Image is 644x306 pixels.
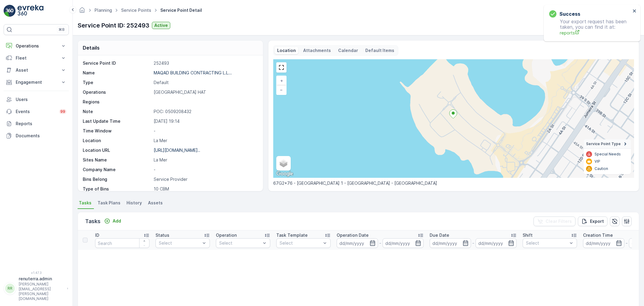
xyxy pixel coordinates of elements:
[365,47,394,54] p: Default Items
[83,118,151,124] p: Last Update Time
[113,218,121,224] p: Add
[472,239,474,247] p: -
[154,138,257,144] p: La Mer
[559,10,580,18] h3: Success
[83,99,151,105] p: Regions
[154,80,257,86] p: Default
[273,180,634,186] p: 67G2+76 - [GEOGRAPHIC_DATA] 1 - [GEOGRAPHIC_DATA] - [GEOGRAPHIC_DATA]
[98,200,120,206] span: Task Plans
[85,217,101,226] p: Tasks
[79,9,85,14] a: Homepage
[277,157,290,170] a: Layers
[95,232,99,238] p: ID
[590,218,604,224] p: Export
[121,8,151,13] a: Service Points
[83,44,100,51] p: Details
[216,232,237,238] p: Operation
[79,200,91,206] span: Tasks
[4,271,69,275] span: v 1.47.3
[4,40,69,52] button: Operations
[154,186,257,192] p: 10 CBM
[277,85,286,94] a: Zoom Out
[5,284,15,293] div: RR
[594,159,600,164] p: VIP
[154,89,257,95] p: [GEOGRAPHIC_DATA] HAT
[154,157,257,163] p: La Mer
[276,232,308,238] p: Task Template
[546,218,572,224] p: Clear Filters
[4,118,69,130] a: Reports
[154,148,200,153] p: [URL][DOMAIN_NAME]..
[152,22,170,29] button: Active
[4,52,69,64] button: Fleet
[95,8,112,13] a: Planning
[83,60,151,66] p: Service Point ID
[59,27,65,32] p: ⌘B
[154,176,257,182] p: Service Provider
[16,55,57,61] p: Fleet
[430,232,449,238] p: Due Date
[154,60,257,66] p: 252493
[83,109,151,115] p: Note
[83,176,151,182] p: Bins Belong
[219,240,261,246] p: Select
[83,157,151,163] p: Sites Name
[533,216,575,226] button: Clear Filters
[633,8,637,14] button: close
[476,238,517,248] input: dd/mm/yyyy
[154,128,257,134] p: -
[4,76,69,88] button: Engagement
[526,240,568,246] p: Select
[430,238,471,248] input: dd/mm/yyyy
[83,70,151,76] p: Name
[16,133,66,139] p: Documents
[78,21,149,30] p: Service Point ID: 252493
[16,96,66,103] p: Users
[626,239,628,247] p: -
[584,139,631,149] summary: Service Point Type
[337,238,378,248] input: dd/mm/yyyy
[594,152,621,157] p: Special Needs
[594,166,608,171] p: Caution
[19,276,64,282] p: renuterra.admin
[83,186,151,192] p: Type of Bins
[280,78,283,83] span: +
[159,240,200,246] p: Select
[19,282,64,301] p: [PERSON_NAME][EMAIL_ADDRESS][PERSON_NAME][DOMAIN_NAME]
[159,7,203,13] span: Service Point Detail
[60,109,65,114] p: 99
[95,238,149,248] input: Search
[155,232,169,238] p: Status
[148,200,163,206] span: Assets
[338,47,358,54] p: Calendar
[379,239,381,247] p: -
[83,167,151,173] p: Company Name
[154,22,168,28] p: Active
[560,30,631,36] a: reports
[18,5,43,17] img: logo_light-DOdMpM7g.png
[280,240,321,246] p: Select
[16,121,66,127] p: Reports
[549,19,631,36] p: Your export request has been taken, you can find it at:
[16,43,57,49] p: Operations
[4,276,69,301] button: RRrenuterra.admin[PERSON_NAME][EMAIL_ADDRESS][PERSON_NAME][DOMAIN_NAME]
[275,170,295,178] img: Google
[127,200,142,206] span: History
[586,142,621,146] span: Service Point Type
[523,232,533,238] p: Shift
[83,138,151,144] p: Location
[578,216,607,226] button: Export
[154,118,257,124] p: [DATE] 19:14
[277,63,286,72] a: View Fullscreen
[83,80,151,86] p: Type
[583,232,613,238] p: Creation Time
[83,89,151,95] p: Operations
[277,76,286,85] a: Zoom In
[154,109,257,115] p: POC: 0509208432
[154,167,257,173] p: -
[16,79,57,85] p: Engagement
[4,130,69,142] a: Documents
[383,238,424,248] input: dd/mm/yyyy
[4,106,69,118] a: Events99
